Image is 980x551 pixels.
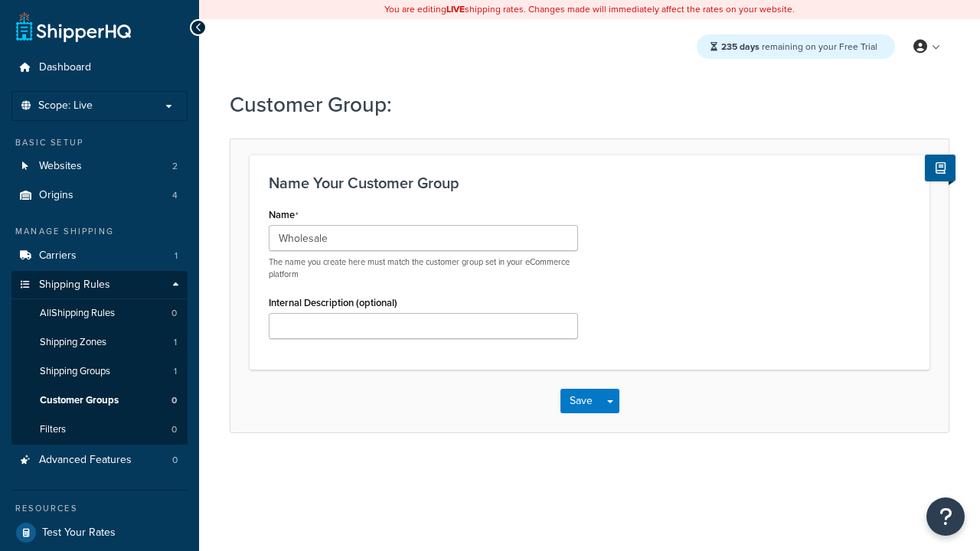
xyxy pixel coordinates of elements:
[11,136,188,149] div: Basic Setup
[11,181,188,210] a: Origins4
[171,394,177,407] span: 0
[42,527,116,540] span: Test Your Rates
[11,299,188,328] a: AllShipping Rules0
[721,40,877,54] span: remaining on your Free Trial
[11,357,188,386] a: Shipping Groups1
[172,189,178,202] span: 4
[40,365,110,378] span: Shipping Groups
[11,446,188,474] a: Advanced Features0
[40,394,119,407] span: Customer Groups
[11,242,188,270] a: Carriers1
[269,209,299,221] label: Name
[40,307,115,320] span: All Shipping Rules
[560,389,602,413] button: Save
[171,423,177,436] span: 0
[269,297,397,308] label: Internal Description (optional)
[39,454,132,467] span: Advanced Features
[446,2,465,16] b: LIVE
[11,416,188,444] a: Filters0
[11,416,188,444] li: Filters
[269,174,910,191] h3: Name Your Customer Group
[39,279,110,292] span: Shipping Rules
[11,328,188,357] li: Shipping Zones
[39,61,91,74] span: Dashboard
[11,152,188,181] a: Websites2
[11,181,188,210] li: Origins
[174,336,177,349] span: 1
[39,189,73,202] span: Origins
[230,90,930,119] h1: Customer Group:
[172,160,178,173] span: 2
[11,519,188,546] a: Test Your Rates
[11,357,188,386] li: Shipping Groups
[175,249,178,262] span: 1
[11,242,188,270] li: Carriers
[11,54,188,82] a: Dashboard
[11,502,188,515] div: Resources
[11,386,188,415] li: Customer Groups
[925,155,955,181] button: Show Help Docs
[11,271,188,299] a: Shipping Rules
[11,328,188,357] a: Shipping Zones1
[38,99,93,112] span: Scope: Live
[11,271,188,445] li: Shipping Rules
[926,497,965,536] button: Open Resource Center
[39,160,82,173] span: Websites
[721,40,759,54] strong: 235 days
[171,307,177,320] span: 0
[11,446,188,474] li: Advanced Features
[269,256,578,280] p: The name you create here must match the customer group set in your eCommerce platform
[39,249,77,262] span: Carriers
[11,386,188,415] a: Customer Groups0
[11,152,188,181] li: Websites
[40,336,106,349] span: Shipping Zones
[172,454,178,467] span: 0
[40,423,66,436] span: Filters
[11,225,188,238] div: Manage Shipping
[174,365,177,378] span: 1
